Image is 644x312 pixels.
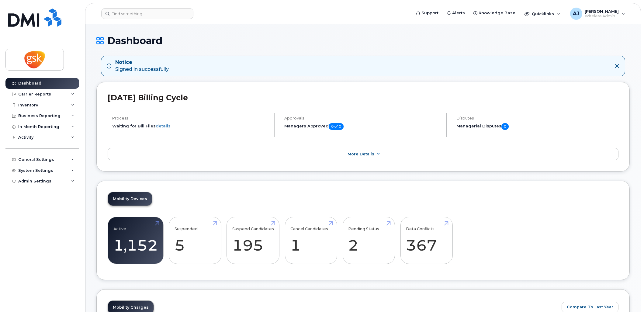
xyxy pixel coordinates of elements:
div: Signed in successfully. [115,59,169,73]
a: Suspended 5 [175,220,216,261]
strong: Notice [115,59,169,66]
a: Suspend Candidates 195 [232,220,274,261]
h4: Process [112,116,269,120]
h5: Managerial Disputes [456,123,618,130]
a: Data Conflicts 367 [406,220,447,261]
a: details [156,123,171,128]
h2: [DATE] Billing Cycle [108,93,618,102]
a: Mobility Devices [108,192,152,206]
a: Active 1,152 [113,220,158,261]
h4: Disputes [456,116,618,120]
h5: Managers Approved [284,123,441,130]
span: More Details [348,152,374,156]
h4: Approvals [284,116,441,120]
span: 0 of 0 [329,123,344,130]
span: 0 [501,123,509,130]
span: Compare To Last Year [567,304,613,310]
li: Waiting for Bill Files [112,123,269,129]
a: Cancel Candidates 1 [290,220,331,261]
a: Pending Status 2 [348,220,389,261]
h1: Dashboard [96,35,630,46]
